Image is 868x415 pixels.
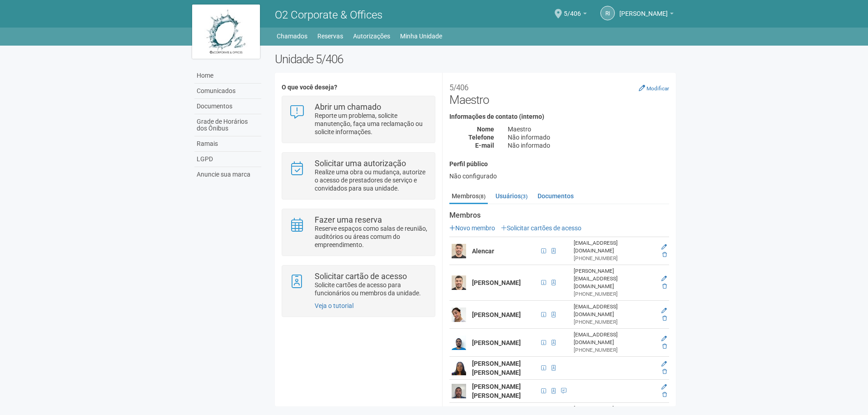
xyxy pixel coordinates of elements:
[574,318,655,326] div: [PHONE_NUMBER]
[449,79,669,107] h2: Maestro
[600,6,615,20] a: RI
[194,68,261,84] a: Home
[472,247,494,255] strong: Alencar
[564,11,587,19] a: 5/406
[574,331,655,346] div: [EMAIL_ADDRESS][DOMAIN_NAME]
[452,244,466,258] img: user.png
[315,159,406,168] strong: Solicitar uma autorização
[449,224,495,232] a: Novo membro
[662,315,667,322] a: Excluir membro
[194,114,261,136] a: Grade de Horários dos Ônibus
[194,99,261,114] a: Documentos
[535,189,576,203] a: Documentos
[475,142,494,149] strong: E-mail
[574,267,655,290] div: [PERSON_NAME][EMAIL_ADDRESS][DOMAIN_NAME]
[289,216,428,249] a: Fazer uma reserva Reserve espaços como salas de reunião, auditórios ou áreas comum do empreendime...
[317,30,343,42] a: Reservas
[194,152,261,167] a: LGPD
[289,103,428,136] a: Abrir um chamado Reporte um problema, solicite manutenção, faça uma reclamação ou solicite inform...
[501,224,581,232] a: Solicitar cartões de acesso
[275,52,676,66] h2: Unidade 5/406
[282,84,435,91] h4: O que você deseja?
[472,339,521,346] strong: [PERSON_NAME]
[192,5,260,59] img: logo.jpg
[452,384,466,398] img: user.png
[662,392,667,398] a: Excluir membro
[400,30,442,42] a: Minha Unidade
[452,308,466,322] img: user.png
[315,215,382,224] strong: Fazer uma reserva
[574,255,655,262] div: [PHONE_NUMBER]
[574,290,655,298] div: [PHONE_NUMBER]
[661,308,667,314] a: Editar membro
[661,336,667,342] a: Editar membro
[472,311,521,318] strong: [PERSON_NAME]
[315,281,428,297] p: Solicite cartões de acesso para funcionários ou membros da unidade.
[477,126,494,133] strong: Nome
[661,384,667,390] a: Editar membro
[468,134,494,141] strong: Telefone
[619,1,668,17] span: Rodrigo Inacio
[275,9,382,21] span: O2 Corporate & Offices
[661,361,667,367] a: Editar membro
[449,211,669,219] strong: Membros
[353,30,390,42] a: Autorizações
[315,271,407,281] strong: Solicitar cartão de acesso
[662,343,667,350] a: Excluir membro
[662,283,667,289] a: Excluir membro
[289,159,428,192] a: Solicitar uma autorização Realize uma obra ou mudança, autorize o acesso de prestadores de serviç...
[194,136,261,152] a: Ramais
[501,125,676,133] div: Maestro
[661,244,667,250] a: Editar membro
[564,1,581,17] span: 5/406
[493,189,530,203] a: Usuários(3)
[574,346,655,354] div: [PHONE_NUMBER]
[452,275,466,290] img: user.png
[315,224,428,249] p: Reserve espaços como salas de reunião, auditórios ou áreas comum do empreendimento.
[472,383,521,399] strong: [PERSON_NAME] [PERSON_NAME]
[277,30,307,42] a: Chamados
[479,193,486,200] small: (8)
[646,85,669,92] small: Modificar
[315,112,428,136] p: Reporte um problema, solicite manutenção, faça uma reclamação ou solicite informações.
[472,360,521,376] strong: [PERSON_NAME] [PERSON_NAME]
[449,172,669,180] div: Não configurado
[315,302,354,309] a: Veja o tutorial
[315,168,428,192] p: Realize uma obra ou mudança, autorize o acesso de prestadores de serviço e convidados para sua un...
[449,113,669,120] h4: Informações de contato (interno)
[619,11,674,19] a: [PERSON_NAME]
[501,133,676,141] div: Não informado
[521,193,528,200] small: (3)
[662,252,667,258] a: Excluir membro
[449,161,669,168] h4: Perfil público
[449,83,468,92] small: 5/406
[315,102,381,112] strong: Abrir um chamado
[472,279,521,286] strong: [PERSON_NAME]
[452,361,466,375] img: user.png
[194,84,261,99] a: Comunicados
[574,303,655,318] div: [EMAIL_ADDRESS][DOMAIN_NAME]
[639,84,669,92] a: Modificar
[574,239,655,255] div: [EMAIL_ADDRESS][DOMAIN_NAME]
[452,336,466,350] img: user.png
[449,189,488,204] a: Membros(8)
[661,275,667,282] a: Editar membro
[662,368,667,375] a: Excluir membro
[194,167,261,182] a: Anuncie sua marca
[501,141,676,149] div: Não informado
[289,272,428,297] a: Solicitar cartão de acesso Solicite cartões de acesso para funcionários ou membros da unidade.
